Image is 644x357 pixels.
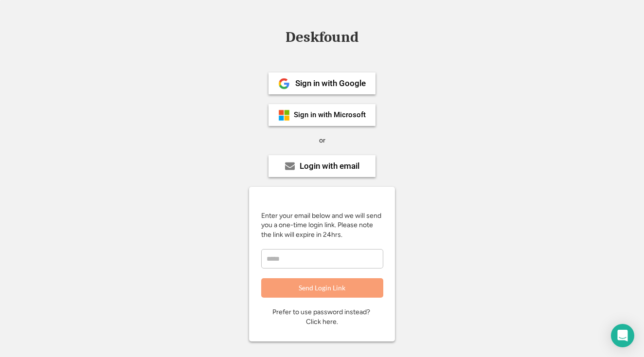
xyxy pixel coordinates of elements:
div: Enter your email below and we will send you a one-time login link. Please note the link will expi... [261,211,383,240]
div: Open Intercom Messenger [611,324,634,347]
div: Sign in with Google [295,79,366,88]
div: Prefer to use password instead? Click here. [272,307,372,326]
button: Send Login Link [261,278,383,298]
div: Login with email [300,162,359,170]
div: Deskfound [281,30,363,45]
div: or [319,136,325,145]
div: Sign in with Microsoft [294,111,366,119]
img: 1024px-Google__G__Logo.svg.png [278,78,290,89]
img: ms-symbollockup_mssymbol_19.png [278,109,290,121]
